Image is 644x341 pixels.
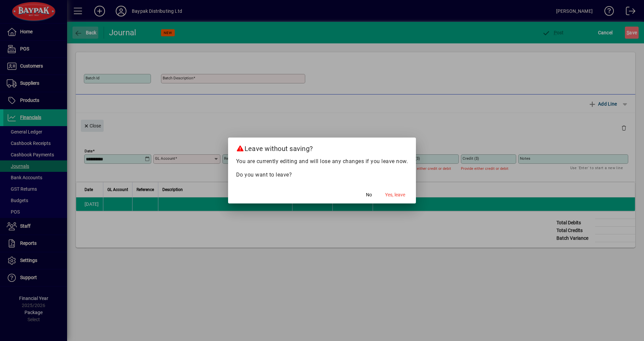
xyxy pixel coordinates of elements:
button: No [358,189,380,201]
span: Yes, leave [385,191,405,198]
p: Do you want to leave? [236,171,408,179]
p: You are currently editing and will lose any changes if you leave now. [236,157,408,165]
span: No [366,191,372,198]
h2: Leave without saving? [228,138,416,157]
button: Yes, leave [382,189,408,201]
